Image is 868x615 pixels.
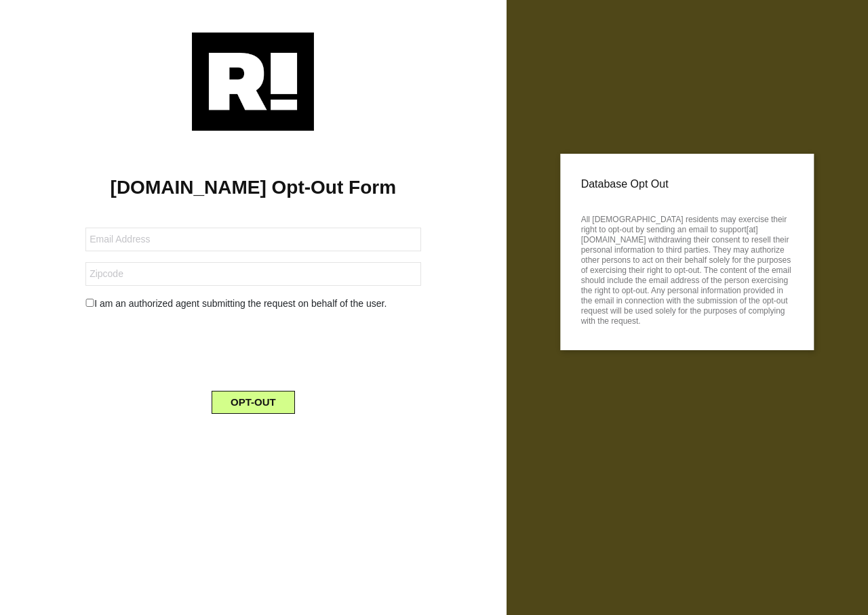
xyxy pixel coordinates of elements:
[85,228,420,251] input: Email Address
[212,391,295,414] button: OPT-OUT
[75,297,431,311] div: I am an authorized agent submitting the request on behalf of the user.
[20,176,486,199] h1: [DOMAIN_NAME] Opt-Out Form
[581,174,793,194] p: Database Opt Out
[85,262,420,286] input: Zipcode
[150,322,356,375] iframe: reCAPTCHA
[581,211,793,326] p: All [DEMOGRAPHIC_DATA] residents may exercise their right to opt-out by sending an email to suppo...
[192,33,314,131] img: Retention.com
